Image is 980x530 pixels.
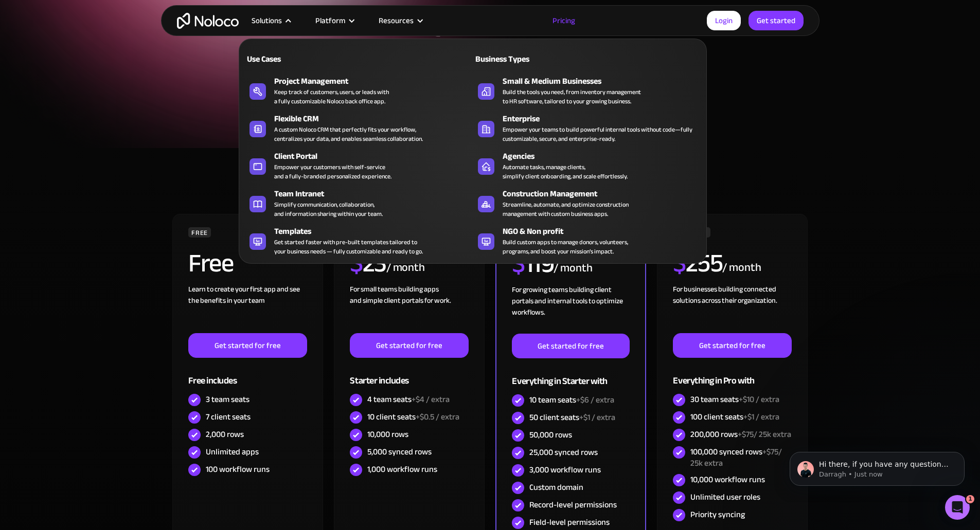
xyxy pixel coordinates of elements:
[366,14,434,27] div: Resources
[512,251,554,277] h2: 119
[177,13,239,29] a: home
[503,87,641,106] div: Build the tools you need, from inventory management to HR software, tailored to your growing busi...
[315,14,345,27] div: Platform
[503,113,706,125] div: Enterprise
[512,240,525,288] span: $
[503,225,706,237] div: NGO & Non profit
[274,188,477,200] div: Team Intranet
[673,333,791,358] a: Get started for free
[722,260,761,276] div: / month
[529,499,617,510] div: Record-level permissions
[512,334,629,358] a: Get started for free
[503,162,628,181] div: Automate tasks, manage clients, simplify client onboarding, and scale effortlessly.
[367,411,459,423] div: 10 client seats
[188,227,211,237] div: FREE
[274,237,423,256] div: Get started faster with pre-built templates tailored to your business needs — fully customizable ...
[416,409,459,425] span: +$0.5 / extra
[529,429,572,441] div: 50,000 rows
[206,429,244,440] div: 2,000 rows
[244,223,473,258] a: TemplatesGet started faster with pre-built templates tailored toyour business needs — fully custo...
[503,75,706,87] div: Small & Medium Businesses
[350,250,386,276] h2: 23
[274,75,477,87] div: Project Management
[206,411,251,423] div: 7 client seats
[473,186,701,221] a: Construction ManagementStreamline, automate, and optimize constructionmanagement with custom busi...
[503,188,706,200] div: Construction Management
[529,412,615,423] div: 50 client seats
[503,200,629,218] div: Streamline, automate, and optimize construction management with custom business apps.
[367,446,432,458] div: 5,000 synced rows
[386,260,425,276] div: / month
[540,14,588,27] a: Pricing
[966,495,974,503] span: 1
[350,358,468,391] div: Starter includes
[473,53,583,65] div: Business Types
[690,411,779,423] div: 100 client seats
[690,444,782,471] span: +$75/ 25k extra
[529,517,610,528] div: Field-level permissions
[529,394,614,406] div: 10 team seats
[274,200,383,218] div: Simplify communication, collaboration, and information sharing within your team.
[503,237,628,256] div: Build custom apps to manage donors, volunteers, programs, and boost your mission’s impact.
[244,111,473,145] a: Flexible CRMA custom Noloco CRM that perfectly fits your workflow,centralizes your data, and enab...
[206,464,270,475] div: 100 workflow runs
[473,111,701,145] a: EnterpriseEmpower your teams to build powerful internal tools without code—fully customizable, se...
[473,148,701,183] a: AgenciesAutomate tasks, manage clients,simplify client onboarding, and scale effortlessly.
[274,225,477,237] div: Templates
[412,392,450,407] span: +$4 / extra
[673,358,791,391] div: Everything in Pro with
[774,430,980,502] iframe: Intercom notifications message
[473,73,701,108] a: Small & Medium BusinessesBuild the tools you need, from inventory managementto HR software, tailo...
[743,409,779,425] span: +$1 / extra
[690,446,791,469] div: 100,000 synced rows
[379,14,414,27] div: Resources
[302,14,366,27] div: Platform
[188,250,233,276] h2: Free
[274,87,389,106] div: Keep track of customers, users, or leads with a fully customizable Noloco back office app.
[503,150,706,162] div: Agencies
[239,14,302,27] div: Solutions
[529,464,601,476] div: 3,000 workflow runs
[274,125,423,143] div: A custom Noloco CRM that perfectly fits your workflow, centralizes your data, and enables seamles...
[673,250,722,276] h2: 255
[945,495,970,520] iframe: Intercom live chat
[690,491,760,503] div: Unlimited user roles
[673,284,791,333] div: For businesses building connected solutions across their organization. ‍
[367,394,450,405] div: 4 team seats
[188,358,307,391] div: Free includes
[244,186,473,221] a: Team IntranetSimplify communication, collaboration,and information sharing within your team.
[529,482,583,493] div: Custom domain
[274,113,477,125] div: Flexible CRM
[244,53,354,65] div: Use Cases
[690,394,779,405] div: 30 team seats
[707,11,741,30] a: Login
[367,464,437,475] div: 1,000 workflow runs
[350,333,468,358] a: Get started for free
[367,429,408,440] div: 10,000 rows
[274,162,391,181] div: Empower your customers with self-service and a fully-branded personalized experience.
[206,446,259,458] div: Unlimited apps
[244,47,473,70] a: Use Cases
[512,358,629,392] div: Everything in Starter with
[738,427,791,442] span: +$75/ 25k extra
[554,260,592,277] div: / month
[690,429,791,440] div: 200,000 rows
[503,125,696,143] div: Empower your teams to build powerful internal tools without code—fully customizable, secure, and ...
[473,47,701,70] a: Business Types
[739,392,779,407] span: +$10 / extra
[244,73,473,108] a: Project ManagementKeep track of customers, users, or leads witha fully customizable Noloco back o...
[579,410,615,425] span: +$1 / extra
[473,223,701,258] a: NGO & Non profitBuild custom apps to manage donors, volunteers,programs, and boost your mission’s...
[529,447,598,458] div: 25,000 synced rows
[206,394,250,405] div: 3 team seats
[188,333,307,358] a: Get started for free
[749,11,804,30] a: Get started
[690,509,745,520] div: Priority syncing
[274,150,477,162] div: Client Portal
[188,284,307,333] div: Learn to create your first app and see the benefits in your team ‍
[350,284,468,333] div: For small teams building apps and simple client portals for work. ‍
